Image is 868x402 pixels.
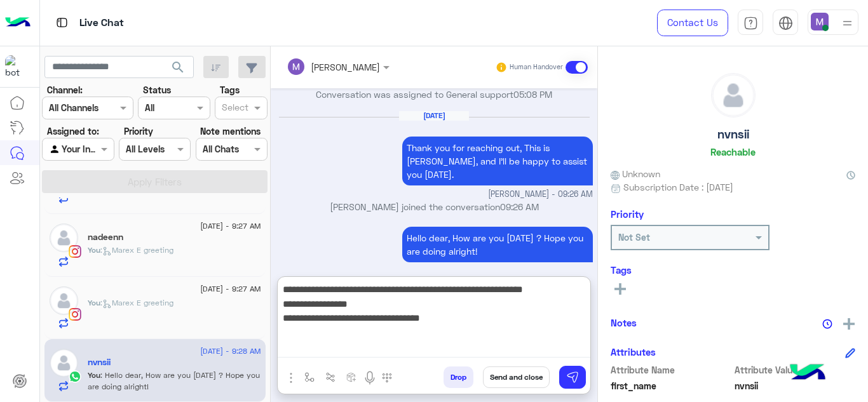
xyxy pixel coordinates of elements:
[200,345,261,357] span: [DATE] - 9:28 AM
[382,373,392,383] img: make a call
[402,227,593,262] p: 1/9/2025, 9:28 AM
[566,371,579,384] img: send message
[88,298,100,307] span: You
[42,170,268,193] button: Apply Filters
[611,167,660,180] span: Unknown
[276,88,593,101] p: Conversation was assigned to General support
[50,349,78,377] img: defaultAdmin.png
[483,366,550,388] button: Send and close
[320,366,341,387] button: Trigger scenario
[623,180,733,194] span: Subscription Date : [DATE]
[839,15,855,31] img: profile
[283,370,299,385] img: send attachment
[47,124,99,138] label: Assigned to:
[325,372,336,382] img: Trigger scenario
[657,10,728,36] a: Contact Us
[822,319,832,329] img: notes
[362,370,377,385] img: send voice note
[200,124,261,138] label: Note mentions
[79,15,124,32] p: Live Chat
[200,283,261,295] span: [DATE] - 9:27 AM
[163,56,194,83] button: search
[299,366,320,387] button: select flow
[735,363,856,377] span: Attribute Value
[735,379,856,392] span: nvnsii
[124,124,153,138] label: Priority
[611,363,732,377] span: Attribute Name
[69,370,81,383] img: WhatsApp
[50,224,78,252] img: defaultAdmin.png
[743,16,758,30] img: tab
[510,62,563,72] small: Human Handover
[276,200,593,213] p: [PERSON_NAME] joined the conversation
[710,146,756,157] h6: Reachable
[50,286,78,315] img: defaultAdmin.png
[54,15,70,30] img: tab
[611,346,656,358] h6: Attributes
[717,127,749,142] h5: nvnsii
[47,83,83,97] label: Channel:
[488,189,593,201] span: [PERSON_NAME] - 09:26 AM
[69,245,81,258] img: Instagram
[500,201,539,212] span: 09:26 AM
[220,100,248,117] div: Select
[304,372,315,382] img: select flow
[611,379,732,392] span: first_name
[611,264,855,276] h6: Tags
[88,370,100,380] span: You
[712,74,755,117] img: defaultAdmin.png
[402,137,593,185] p: 1/9/2025, 9:26 AM
[399,111,469,120] h6: [DATE]
[811,13,829,30] img: userImage
[69,308,81,321] img: Instagram
[738,10,763,36] a: tab
[100,298,173,307] span: : Marex E greeting
[5,55,28,78] img: 317874714732967
[88,245,100,255] span: You
[341,366,362,387] button: create order
[611,317,637,328] h6: Notes
[785,351,830,396] img: hulul-logo.png
[88,370,260,391] span: Hello dear, How are you today ? Hope you are doing alright!
[88,232,123,243] h5: nadeenn
[346,372,356,382] img: create order
[513,89,552,100] span: 05:08 PM
[778,16,793,30] img: tab
[5,10,31,36] img: Logo
[170,60,186,75] span: search
[444,366,473,388] button: Drop
[200,220,261,232] span: [DATE] - 9:27 AM
[843,318,855,330] img: add
[100,245,173,255] span: : Marex E greeting
[143,83,171,97] label: Status
[88,357,111,368] h5: nvnsii
[611,208,644,220] h6: Priority
[220,83,240,97] label: Tags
